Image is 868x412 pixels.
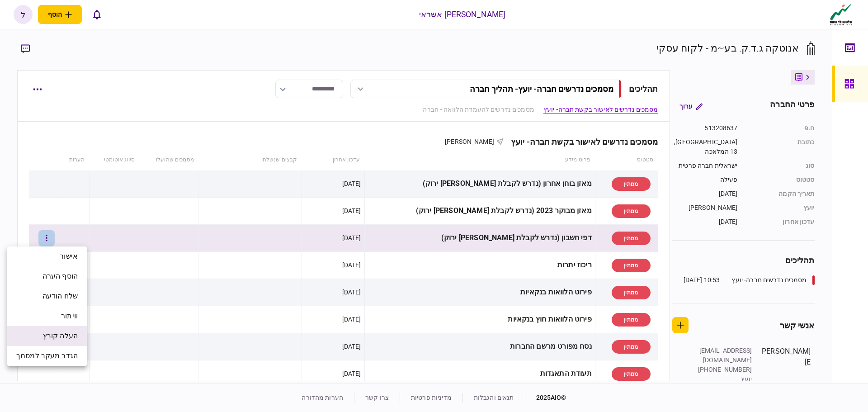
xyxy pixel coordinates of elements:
[42,271,78,282] span: הוסף הערה
[61,311,78,322] span: וויתור
[43,331,78,341] span: העלה קובץ
[42,291,78,302] span: שלח הודעה
[60,251,78,262] span: אישור
[16,350,78,361] span: הגדר מעקב למסמך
